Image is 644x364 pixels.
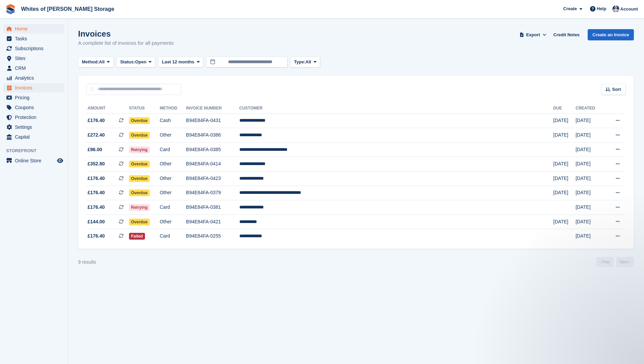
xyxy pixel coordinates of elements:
[186,114,239,128] td: B94E84FA-0431
[597,5,606,12] span: Help
[186,103,239,114] th: Invoice Number
[553,186,576,200] td: [DATE]
[129,103,160,114] th: Status
[575,157,604,171] td: [DATE]
[551,29,582,40] a: Credit Notes
[575,200,604,215] td: [DATE]
[575,103,604,114] th: Created
[15,34,56,43] span: Tasks
[78,57,114,68] button: Method: All
[129,175,150,182] span: Overdue
[290,57,320,68] button: Type: All
[160,171,186,186] td: Other
[15,113,56,122] span: Protection
[3,54,64,63] a: menu
[129,189,150,196] span: Overdue
[563,5,577,12] span: Create
[129,204,150,211] span: Retrying
[518,29,548,40] button: Export
[575,142,604,157] td: [DATE]
[88,204,105,211] span: £176.40
[160,103,186,114] th: Method
[186,186,239,200] td: B94E84FA-0379
[575,186,604,200] td: [DATE]
[526,32,540,38] span: Export
[88,146,102,153] span: £96.00
[129,146,150,153] span: Retrying
[15,132,56,142] span: Capital
[186,215,239,229] td: B94E84FA-0421
[3,93,64,102] a: menu
[575,215,604,229] td: [DATE]
[620,6,638,13] span: Account
[86,103,129,114] th: Amount
[82,59,99,65] span: Method:
[186,200,239,215] td: B94E84FA-0381
[575,128,604,143] td: [DATE]
[160,142,186,157] td: Card
[129,161,150,167] span: Overdue
[88,218,105,225] span: £144.00
[129,132,150,139] span: Overdue
[186,142,239,157] td: B94E84FA-0385
[78,29,174,38] h1: Invoices
[575,229,604,243] td: [DATE]
[88,232,105,240] span: £176.40
[15,93,56,102] span: Pricing
[5,4,16,14] img: stora-icon-8386f47178a22dfd0bd8f6a31ec36ba5ce8667c1dd55bd0f319d3a0aa187defe.svg
[596,257,613,267] a: Previous
[15,103,56,112] span: Coupons
[158,57,203,68] button: Last 12 months
[15,44,56,53] span: Subscriptions
[186,229,239,243] td: B94E84FA-0255
[129,233,145,240] span: Failed
[3,44,64,53] a: menu
[15,63,56,73] span: CRM
[116,57,155,68] button: Status: Open
[616,257,634,267] a: Next
[160,128,186,143] td: Other
[120,59,135,65] span: Status:
[3,122,64,132] a: menu
[15,83,56,93] span: Invoices
[162,59,194,65] span: Last 12 months
[78,259,96,266] div: 9 results
[294,59,306,65] span: Type:
[575,114,604,128] td: [DATE]
[306,59,311,65] span: All
[160,114,186,128] td: Cash
[186,171,239,186] td: B94E84FA-0423
[15,73,56,83] span: Analytics
[612,86,621,93] span: Sort
[3,132,64,142] a: menu
[186,128,239,143] td: B94E84FA-0386
[88,160,105,167] span: £352.80
[612,5,619,12] img: Wendy
[160,157,186,171] td: Other
[78,39,174,47] p: A complete list of invoices for all payments
[99,59,105,65] span: All
[553,103,576,114] th: Due
[160,215,186,229] td: Other
[553,215,576,229] td: [DATE]
[553,114,576,128] td: [DATE]
[3,73,64,83] a: menu
[129,117,150,124] span: Overdue
[3,63,64,73] a: menu
[88,117,105,124] span: £176.40
[3,83,64,93] a: menu
[553,171,576,186] td: [DATE]
[575,171,604,186] td: [DATE]
[18,3,117,15] a: Whites of [PERSON_NAME] Storage
[160,229,186,243] td: Card
[15,156,56,165] span: Online Store
[588,29,634,40] a: Create an Invoice
[15,24,56,34] span: Home
[3,103,64,112] a: menu
[3,156,64,165] a: menu
[3,34,64,43] a: menu
[15,54,56,63] span: Sites
[239,103,553,114] th: Customer
[160,200,186,215] td: Card
[553,157,576,171] td: [DATE]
